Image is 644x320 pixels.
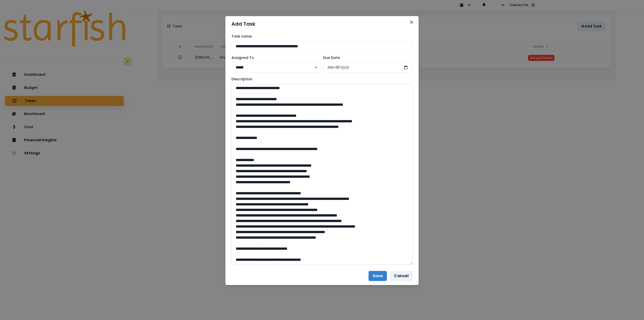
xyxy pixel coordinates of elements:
[231,34,410,39] label: Task name
[369,271,387,281] button: Save
[390,271,413,281] button: Cancel
[323,55,410,60] label: Due Date
[225,16,419,32] header: Add Task
[231,55,318,60] label: Assigned To
[231,77,410,82] label: Description
[408,18,416,26] button: Close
